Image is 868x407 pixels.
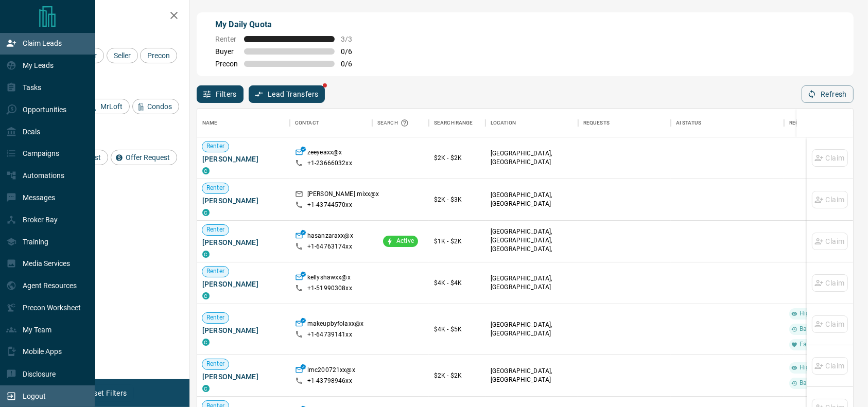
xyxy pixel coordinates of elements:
p: $4K - $4K [434,278,480,288]
span: High Interest [795,309,840,318]
div: AI Status [671,109,784,137]
button: Lead Transfers [249,85,325,103]
p: [GEOGRAPHIC_DATA], [GEOGRAPHIC_DATA] [491,274,573,292]
p: $2K - $2K [434,371,480,380]
div: Search [377,109,411,137]
p: [GEOGRAPHIC_DATA], [GEOGRAPHIC_DATA], [GEOGRAPHIC_DATA], [GEOGRAPHIC_DATA] [491,227,573,263]
p: $2K - $2K [434,153,480,163]
div: Requests [583,109,610,137]
span: [PERSON_NAME] [202,154,285,164]
span: Renter [202,267,229,276]
span: Renter [215,35,238,43]
span: Precon [144,51,173,60]
span: [PERSON_NAME] [202,237,285,247]
span: Renter [202,313,229,322]
span: Renter [202,184,229,192]
p: kellyshawxx@x [307,273,351,284]
span: Renter [202,360,229,368]
span: 0 / 6 [341,60,363,68]
span: Active [392,237,418,245]
div: MrLoft [85,99,130,114]
p: [GEOGRAPHIC_DATA], [GEOGRAPHIC_DATA] [491,149,573,167]
p: +1- 64763174xx [307,242,352,251]
div: Search Range [434,109,473,137]
p: lmc200721xx@x [307,366,355,377]
h2: Filters [33,10,179,23]
span: Buyer [215,47,238,56]
p: My Daily Quota [215,19,363,31]
div: condos.ca [202,209,210,216]
p: [GEOGRAPHIC_DATA], [GEOGRAPHIC_DATA] [491,321,573,338]
span: High Interest [795,363,840,372]
span: Offer Request [122,153,173,162]
span: Renter [202,142,229,151]
p: +1- 51990308xx [307,284,352,293]
p: +1- 23666032xx [307,159,352,168]
span: [PERSON_NAME] [202,279,285,289]
span: MrLoft [97,102,126,111]
div: Name [197,109,290,137]
div: Contact [290,109,372,137]
span: [PERSON_NAME] [202,371,285,382]
p: [PERSON_NAME].mixx@x [307,190,379,201]
div: condos.ca [202,385,210,392]
div: AI Status [676,109,701,137]
span: [PERSON_NAME] [202,196,285,206]
div: Location [485,109,578,137]
div: condos.ca [202,167,210,174]
p: +1- 43798946xx [307,377,352,385]
div: condos.ca [202,251,210,258]
p: makeupbyfolaxx@x [307,320,363,330]
span: Favourite [795,340,830,349]
div: Name [202,109,218,137]
span: [PERSON_NAME] [202,325,285,335]
div: condos.ca [202,292,210,299]
p: +1- 64739141xx [307,330,352,339]
p: $4K - $5K [434,325,480,334]
p: [GEOGRAPHIC_DATA], [GEOGRAPHIC_DATA] [491,367,573,384]
div: Location [491,109,516,137]
p: +1- 43744570xx [307,201,352,209]
p: [GEOGRAPHIC_DATA], [GEOGRAPHIC_DATA] [491,191,573,208]
span: Precon [215,60,238,68]
button: Filters [197,85,244,103]
p: hasanzaraxx@x [307,232,353,242]
span: Seller [110,51,134,60]
span: 3 / 3 [341,35,363,43]
div: Seller [107,48,138,63]
span: Condos [144,102,176,111]
div: Condos [132,99,179,114]
span: Back to Site [795,379,837,387]
span: Back to Site [795,325,837,333]
p: $1K - $2K [434,237,480,246]
p: $2K - $3K [434,195,480,204]
button: Refresh [802,85,854,103]
div: condos.ca [202,339,210,346]
div: Search Range [429,109,485,137]
div: Offer Request [111,150,177,165]
button: Reset Filters [78,384,133,402]
div: Contact [295,109,319,137]
div: Requests [578,109,671,137]
p: zeeyeaxx@x [307,148,342,159]
span: 0 / 6 [341,47,363,56]
span: Renter [202,225,229,234]
div: Precon [140,48,177,63]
